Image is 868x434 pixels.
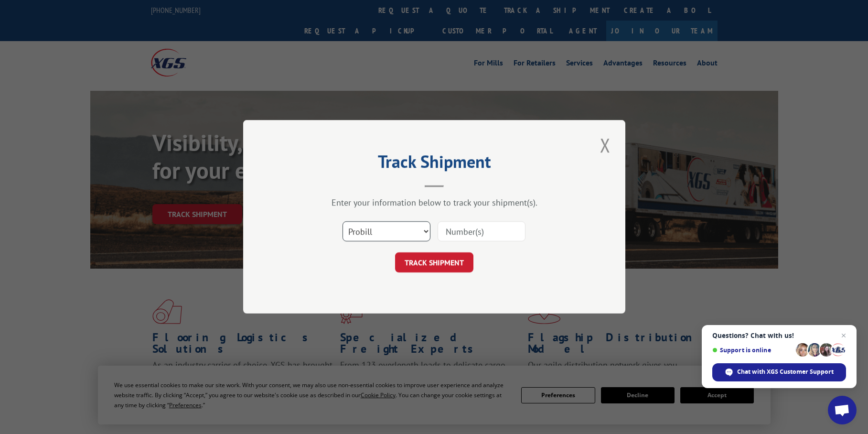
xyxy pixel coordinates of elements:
[291,197,578,208] div: Enter your information below to track your shipment(s).
[438,222,525,242] input: Number(s)
[712,332,846,339] span: Questions? Chat with us!
[291,155,578,173] h2: Track Shipment
[828,396,857,424] a: Open chat
[395,253,473,273] button: TRACK SHIPMENT
[712,347,793,354] span: Support is online
[712,363,846,381] span: Chat with XGS Customer Support
[597,132,613,158] button: Close modal
[737,368,834,376] span: Chat with XGS Customer Support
